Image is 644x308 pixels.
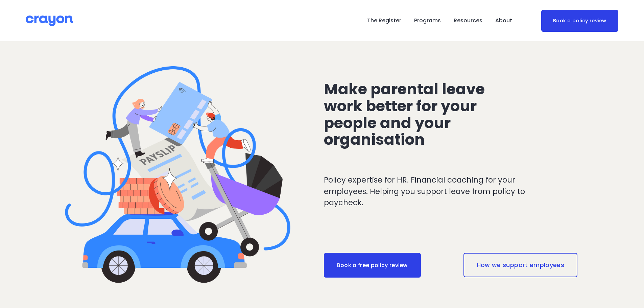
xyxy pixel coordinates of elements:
a: Book a free policy review [324,253,421,278]
a: folder dropdown [495,15,512,26]
span: Resources [454,16,482,26]
img: Crayon [26,15,73,27]
a: folder dropdown [454,15,482,26]
a: The Register [367,15,401,26]
span: About [495,16,512,26]
a: Book a policy review [541,10,618,32]
a: How we support employees [463,253,577,277]
a: folder dropdown [414,15,441,26]
span: Programs [414,16,441,26]
span: Make parental leave work better for your people and your organisation [324,78,488,150]
p: Policy expertise for HR. Financial coaching for your employees. Helping you support leave from po... [324,174,553,209]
